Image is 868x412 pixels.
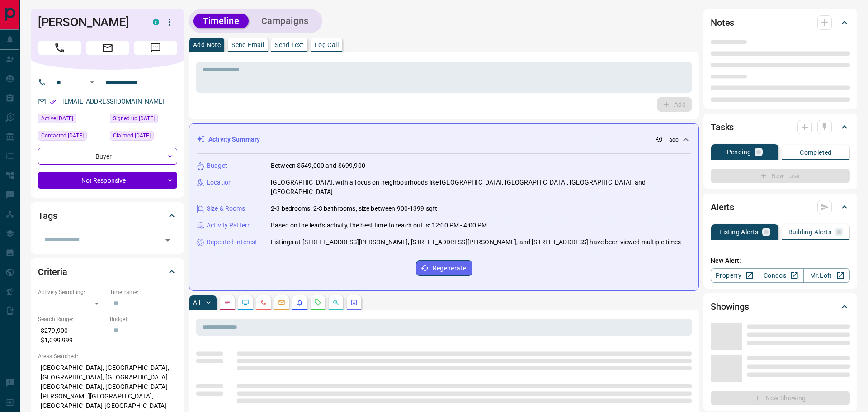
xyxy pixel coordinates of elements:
[242,299,249,306] svg: Lead Browsing Activity
[711,256,850,265] p: New Alert:
[193,42,221,48] p: Add Note
[332,299,340,306] svg: Opportunities
[314,299,321,306] svg: Requests
[38,288,105,296] p: Actively Searching:
[727,149,751,155] p: Pending
[800,149,832,156] p: Completed
[153,19,159,25] div: condos.ca
[278,299,285,306] svg: Emails
[711,296,850,317] div: Showings
[711,120,734,134] h2: Tasks
[711,196,850,218] div: Alerts
[803,268,850,283] a: Mr.Loft
[110,114,177,126] div: Sun Oct 29 2023
[38,352,177,360] p: Areas Searched:
[38,148,177,165] div: Buyer
[757,268,803,283] a: Condos
[38,131,105,143] div: Fri Nov 17 2023
[271,178,691,197] p: [GEOGRAPHIC_DATA], with a focus on neighbourhoods like [GEOGRAPHIC_DATA], [GEOGRAPHIC_DATA], [GEO...
[41,114,73,123] span: Active [DATE]
[38,323,105,348] p: $279,900 - $1,099,999
[38,114,105,126] div: Mon Jul 01 2024
[665,136,679,144] p: -- ago
[296,299,303,306] svg: Listing Alerts
[711,268,757,283] a: Property
[113,131,151,140] span: Claimed [DATE]
[110,315,177,323] p: Budget:
[207,237,257,247] p: Repeated Interest
[193,14,249,28] button: Timeline
[208,135,260,144] p: Activity Summary
[38,205,177,227] div: Tags
[113,114,155,123] span: Signed up [DATE]
[38,315,105,323] p: Search Range:
[161,234,174,246] button: Open
[252,14,318,28] button: Campaigns
[711,116,850,138] div: Tasks
[271,204,437,213] p: 2-3 bedrooms, 2-3 bathrooms, size between 900-1399 sqft
[260,299,267,306] svg: Calls
[38,261,177,283] div: Criteria
[134,41,177,55] span: Message
[315,42,339,48] p: Log Call
[38,208,57,223] h2: Tags
[193,299,200,306] p: All
[207,178,232,187] p: Location
[416,260,472,276] button: Regenerate
[271,237,681,247] p: Listings at [STREET_ADDRESS][PERSON_NAME], [STREET_ADDRESS][PERSON_NAME], and [STREET_ADDRESS] ha...
[224,299,231,306] svg: Notes
[86,41,129,55] span: Email
[711,299,749,314] h2: Showings
[271,221,487,230] p: Based on the lead's activity, the best time to reach out is: 12:00 PM - 4:00 PM
[38,265,67,279] h2: Criteria
[87,77,98,88] button: Open
[38,172,177,189] div: Not Responsive
[711,200,734,214] h2: Alerts
[38,15,139,29] h1: [PERSON_NAME]
[231,42,264,48] p: Send Email
[38,41,81,55] span: Call
[110,131,177,143] div: Wed Nov 01 2023
[719,229,759,235] p: Listing Alerts
[62,98,165,105] a: [EMAIL_ADDRESS][DOMAIN_NAME]
[207,204,245,213] p: Size & Rooms
[207,221,251,230] p: Activity Pattern
[350,299,358,306] svg: Agent Actions
[711,15,734,30] h2: Notes
[271,161,365,170] p: Between $549,000 and $699,900
[50,99,56,105] svg: Email Verified
[788,229,831,235] p: Building Alerts
[711,12,850,33] div: Notes
[197,131,691,148] div: Activity Summary-- ago
[110,288,177,296] p: Timeframe:
[275,42,304,48] p: Send Text
[41,131,84,140] span: Contacted [DATE]
[207,161,227,170] p: Budget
